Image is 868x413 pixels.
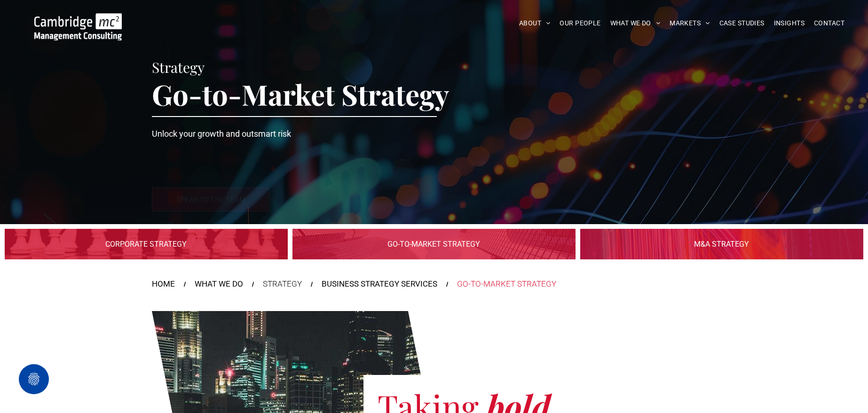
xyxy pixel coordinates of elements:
nav: Breadcrumbs [152,278,716,290]
a: CASE STUDIES [715,16,769,31]
span: SPEAK TO THE TEAM [176,188,245,211]
div: GO-TO-MARKET STRATEGY [457,278,556,290]
a: Your Business Transformed | Cambridge Management Consulting [34,15,122,24]
a: BUSINESS STRATEGY SERVICES [322,278,437,290]
a: Digital Infrastructure | Corporate Strategy | Cambridge Management Consulting [5,229,288,259]
a: MARKETS [665,16,714,31]
a: SPEAK TO THE TEAM [152,187,269,212]
span: Go-to-Market Strategy [152,75,449,113]
a: WHAT WE DO [195,278,243,290]
a: OUR PEOPLE [555,16,605,31]
span: Strategy [152,58,205,77]
a: INSIGHTS [769,16,809,31]
a: WHAT WE DO [606,16,665,31]
a: Digital Infrastructure | Go-to-Market Strategy | Cambridge Management Consulting [292,229,576,259]
span: Unlock your growth and outsmart risk [152,129,291,139]
img: Go to Homepage [34,13,122,40]
a: Digital Infrastructure | M&A Strategy | Cambridge Management Consulting [580,229,863,259]
a: ABOUT [514,16,555,31]
a: HOME [152,278,175,290]
a: CONTACT [809,16,849,31]
div: STRATEGY [263,278,302,290]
